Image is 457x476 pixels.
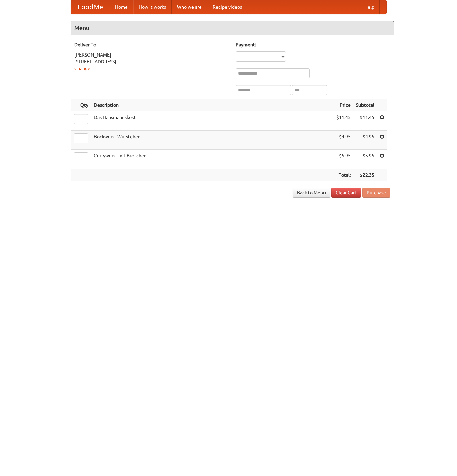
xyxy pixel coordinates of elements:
[334,150,353,169] td: $5.95
[74,51,229,58] div: [PERSON_NAME]
[353,111,377,131] td: $11.45
[91,111,334,131] td: Das Hausmannskost
[293,188,330,198] a: Back to Menu
[353,99,377,111] th: Subtotal
[74,41,229,48] h5: Deliver To:
[353,169,377,181] th: $22.35
[331,188,361,198] a: Clear Cart
[334,169,353,181] th: Total:
[359,0,380,14] a: Help
[74,58,229,65] div: [STREET_ADDRESS]
[91,99,334,111] th: Description
[334,99,353,111] th: Price
[334,131,353,150] td: $4.95
[71,0,110,14] a: FoodMe
[91,131,334,150] td: Bockwurst Würstchen
[362,188,390,198] button: Purchase
[133,0,172,14] a: How it works
[71,21,394,35] h4: Menu
[236,41,390,48] h5: Payment:
[172,0,207,14] a: Who we are
[207,0,247,14] a: Recipe videos
[334,111,353,131] td: $11.45
[71,99,91,111] th: Qty
[353,150,377,169] td: $5.95
[91,150,334,169] td: Currywurst mit Brötchen
[110,0,133,14] a: Home
[353,131,377,150] td: $4.95
[74,66,90,71] a: Change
